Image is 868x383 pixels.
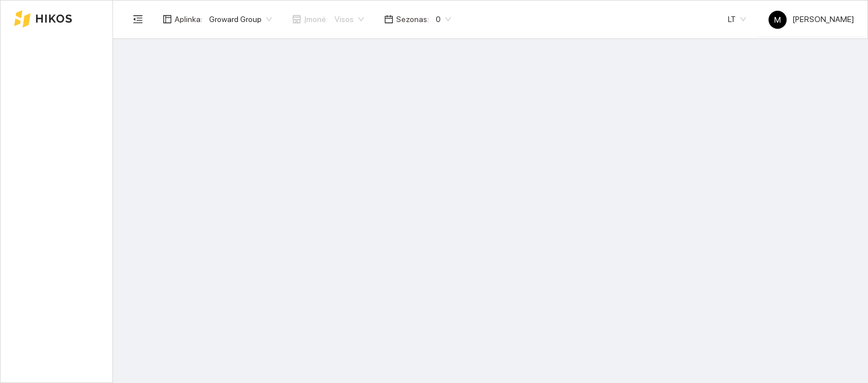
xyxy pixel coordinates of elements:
span: Sezonas : [396,13,429,25]
span: LT [728,11,746,28]
span: Visos [335,11,364,28]
span: menu-fold [133,14,143,24]
span: shop [292,15,301,24]
button: menu-fold [127,8,149,31]
span: [PERSON_NAME] [769,15,854,24]
span: 0 [436,11,451,28]
span: calendar [384,15,393,24]
span: Įmonė : [304,13,328,25]
span: M [774,11,781,29]
span: layout [163,15,172,24]
span: Groward Group [209,11,272,28]
span: Aplinka : [175,13,202,25]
